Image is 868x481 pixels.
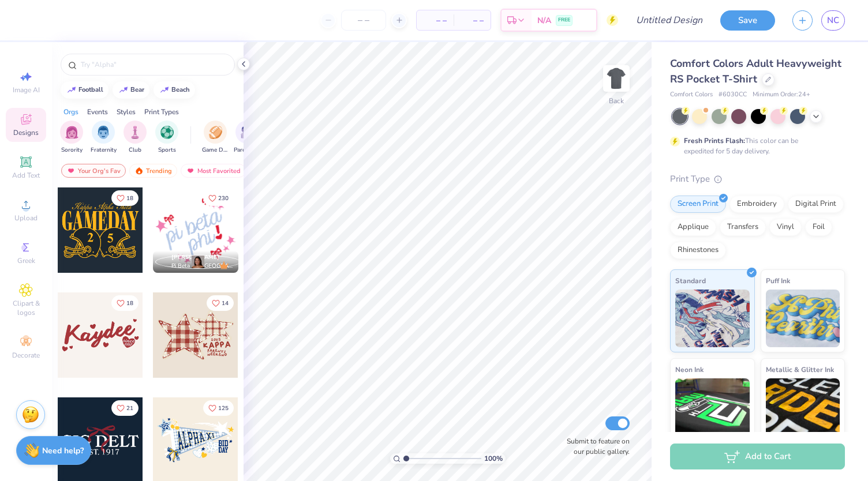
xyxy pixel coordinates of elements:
[827,14,839,27] span: NC
[13,85,40,95] span: Image AI
[202,121,229,155] div: filter for Game Day
[65,126,78,139] img: Sorority Image
[144,107,179,117] div: Print Types
[675,290,750,347] img: Standard
[111,295,139,311] button: Like
[670,242,726,259] div: Rhinestones
[609,96,624,106] div: Back
[119,87,128,93] img: trend_line.gif
[627,9,712,32] input: Untitled Design
[42,445,84,456] strong: Need help?
[202,121,229,155] button: filter button
[537,14,551,27] span: N/A
[605,67,628,90] img: Back
[234,121,260,155] div: filter for Parent's Weekend
[558,16,570,24] span: FREE
[124,121,147,155] div: filter for Club
[17,256,35,265] span: Greek
[61,164,126,178] div: Your Org's Fav
[111,400,139,416] button: Like
[126,300,133,306] span: 18
[126,196,133,201] span: 18
[97,126,110,139] img: Fraternity Image
[720,219,766,236] div: Transfers
[13,128,39,137] span: Designs
[160,87,169,93] img: trend_line.gif
[14,213,38,223] span: Upload
[160,126,174,139] img: Sports Image
[675,378,750,436] img: Neon Ink
[670,172,845,186] div: Print Type
[129,126,141,139] img: Club Image
[209,126,222,139] img: Game Day Image
[155,121,178,155] button: filter button
[203,190,234,206] button: Like
[222,300,229,306] span: 14
[186,167,195,175] img: most_fav.gif
[60,121,83,155] div: filter for Sorority
[91,121,117,155] button: filter button
[61,146,83,155] span: Sorority
[560,436,630,457] label: Submit to feature on our public gallery.
[207,295,234,311] button: Like
[484,453,503,464] span: 100 %
[788,196,844,213] div: Digital Print
[720,10,775,31] button: Save
[129,146,141,155] span: Club
[805,219,832,236] div: Foil
[6,299,46,317] span: Clipart & logos
[91,121,117,155] div: filter for Fraternity
[753,90,810,100] span: Minimum Order: 24 +
[130,87,144,93] div: bear
[78,87,103,93] div: football
[769,219,802,236] div: Vinyl
[117,107,136,117] div: Styles
[12,171,40,180] span: Add Text
[67,87,76,93] img: trend_line.gif
[171,262,234,270] span: Pi Beta Phi, [GEOGRAPHIC_DATA][US_STATE]
[63,107,78,117] div: Orgs
[111,190,139,206] button: Like
[670,57,841,86] span: Comfort Colors Adult Heavyweight RS Pocket T-Shirt
[60,121,83,155] button: filter button
[729,196,784,213] div: Embroidery
[670,219,716,236] div: Applique
[202,146,229,155] span: Game Day
[675,363,704,375] span: Neon Ink
[218,405,229,411] span: 125
[181,164,246,178] div: Most Favorited
[766,363,834,375] span: Metallic & Glitter Ink
[670,90,713,100] span: Comfort Colors
[134,167,144,175] img: trending.gif
[684,136,826,156] div: This color can be expedited for 5 day delivery.
[719,90,747,100] span: # 6030CC
[341,10,386,31] input: – –
[766,378,840,436] img: Metallic & Glitter Ink
[171,253,219,261] span: [PERSON_NAME]
[158,146,176,155] span: Sports
[684,136,745,145] strong: Fresh Prints Flash:
[675,275,706,287] span: Standard
[670,196,726,213] div: Screen Print
[155,121,178,155] div: filter for Sports
[424,14,447,27] span: – –
[234,146,260,155] span: Parent's Weekend
[129,164,177,178] div: Trending
[113,81,149,99] button: bear
[87,107,108,117] div: Events
[124,121,147,155] button: filter button
[766,290,840,347] img: Puff Ink
[241,126,254,139] img: Parent's Weekend Image
[12,351,40,360] span: Decorate
[234,121,260,155] button: filter button
[218,196,229,201] span: 230
[461,14,484,27] span: – –
[61,81,108,99] button: football
[154,81,195,99] button: beach
[203,400,234,416] button: Like
[66,167,76,175] img: most_fav.gif
[171,87,190,93] div: beach
[126,405,133,411] span: 21
[91,146,117,155] span: Fraternity
[80,59,227,70] input: Try "Alpha"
